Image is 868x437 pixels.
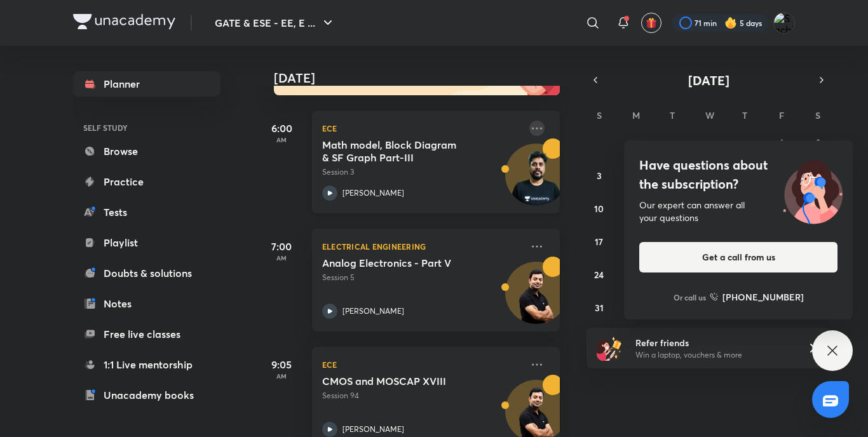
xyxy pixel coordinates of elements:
a: Company Logo [73,14,175,32]
p: Session 94 [322,390,522,401]
abbr: Saturday [815,109,820,121]
button: Get a call from us [639,242,837,272]
p: Win a laptop, vouchers & more [635,349,792,361]
h4: [DATE] [274,71,573,86]
a: Playlist [73,230,220,255]
abbr: August 10, 2025 [594,203,604,215]
img: Company Logo [73,14,175,29]
p: AM [256,136,307,144]
p: ECE [322,357,522,372]
h5: 6:00 [256,121,307,136]
button: August 17, 2025 [589,231,609,252]
p: Or call us [674,292,706,303]
button: August 3, 2025 [589,165,609,185]
img: referral [597,335,622,361]
h6: SELF STUDY [73,117,220,138]
abbr: Tuesday [670,109,675,121]
p: Electrical Engineering [322,239,522,254]
p: [PERSON_NAME] [342,187,404,199]
a: 1:1 Live mentorship [73,352,220,377]
abbr: August 3, 2025 [597,170,602,182]
abbr: August 2, 2025 [816,137,820,149]
h5: Analog Electronics - Part V [322,257,480,269]
img: streak [724,17,737,29]
a: Browse [73,138,220,164]
a: Notes [73,291,220,316]
h5: 9:05 [256,357,307,372]
p: AM [256,372,307,380]
img: Sachin Sonkar [773,12,795,34]
abbr: August 31, 2025 [595,302,604,314]
a: Tests [73,199,220,225]
img: Avatar [506,151,567,212]
a: Free live classes [73,321,220,347]
h4: Have questions about the subscription? [639,156,837,194]
h5: Math model, Block Diagram & SF Graph Part-III [322,138,480,164]
p: ECE [322,121,522,136]
button: August 1, 2025 [771,132,792,152]
p: [PERSON_NAME] [342,424,404,435]
button: August 24, 2025 [589,264,609,285]
img: Avatar [506,269,567,330]
abbr: Wednesday [705,109,714,121]
abbr: Friday [779,109,784,121]
p: Session 3 [322,166,522,178]
a: Unacademy books [73,382,220,408]
abbr: Sunday [597,109,602,121]
abbr: August 17, 2025 [595,236,603,248]
abbr: August 1, 2025 [780,137,783,149]
span: [DATE] [688,72,729,89]
div: Our expert can answer all your questions [639,199,837,224]
h5: 7:00 [256,239,307,254]
a: Planner [73,71,220,97]
img: avatar [646,17,657,29]
h5: CMOS and MOSCAP XVIII [322,375,480,387]
img: ttu_illustration_new.svg [773,156,853,224]
abbr: Monday [632,109,640,121]
button: [DATE] [604,71,813,89]
p: AM [256,254,307,262]
h6: Refer friends [635,336,792,349]
abbr: August 24, 2025 [594,269,604,281]
p: [PERSON_NAME] [342,306,404,317]
h6: [PHONE_NUMBER] [722,290,804,304]
a: Doubts & solutions [73,260,220,286]
a: Practice [73,169,220,194]
button: GATE & ESE - EE, E ... [207,10,343,36]
button: August 10, 2025 [589,198,609,218]
button: avatar [641,13,661,33]
a: [PHONE_NUMBER] [710,290,804,304]
button: August 31, 2025 [589,297,609,318]
abbr: Thursday [742,109,747,121]
p: Session 5 [322,272,522,283]
button: August 2, 2025 [808,132,828,152]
